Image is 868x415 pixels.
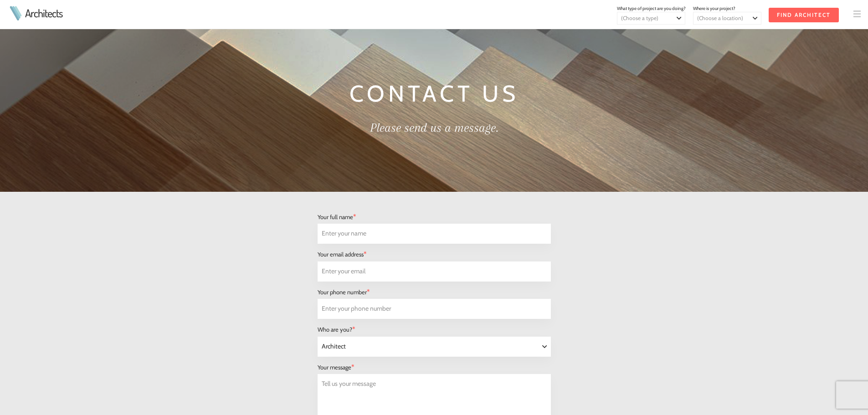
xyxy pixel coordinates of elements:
div: Your email address [318,247,551,261]
span: What type of project are you doing? [617,5,686,11]
div: Your phone number [318,285,551,299]
div: Your full name [318,210,551,224]
a: Architects [25,8,62,19]
div: Who are you? [318,323,551,336]
h1: Contact Us [208,77,660,111]
img: Architects [7,6,24,20]
span: Where is your project? [693,5,735,11]
input: Find Architect [769,8,839,22]
h2: Please send us a message. [208,118,660,137]
div: Your message [318,360,551,374]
